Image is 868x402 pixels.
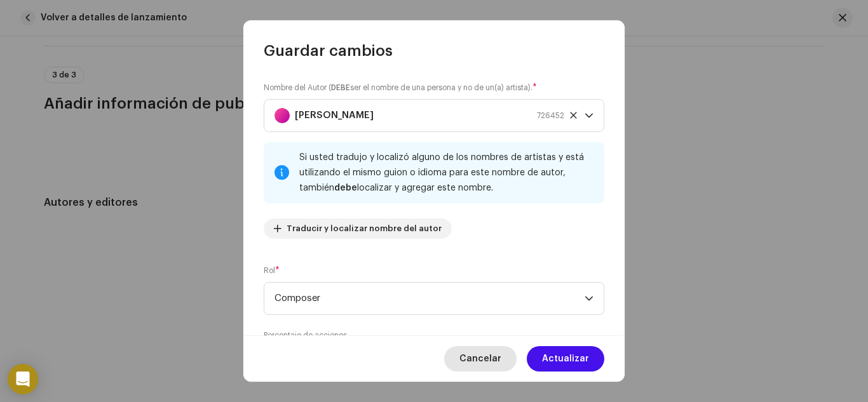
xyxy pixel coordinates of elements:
button: Cancelar [444,346,517,372]
span: Traducir y localizar nombre del autor [287,216,442,241]
strong: debe [334,184,357,192]
button: Actualizar [527,346,604,372]
div: Open Intercom Messenger [8,364,38,394]
label: Porcentaje de acciones [264,330,347,340]
span: Cancelar [459,346,501,372]
div: dropdown trigger [585,100,593,131]
button: Traducir y localizar nombre del autor [264,218,452,239]
small: Rol [264,264,275,277]
strong: [PERSON_NAME] [295,100,374,131]
div: dropdown trigger [585,283,593,314]
span: Composer [275,283,585,314]
strong: DEBE [331,84,350,91]
span: 726452 [537,100,564,131]
div: Si usted tradujo y localizó alguno de los nombres de artistas y está utilizando el mismo guion o ... [299,150,594,196]
small: Nombre del Autor ( ser el nombre de una persona y no de un(a) artista). [264,81,532,94]
span: Felipe Ríos Urrea [275,100,585,131]
span: Guardar cambios [264,41,393,61]
span: Actualizar [542,346,589,372]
